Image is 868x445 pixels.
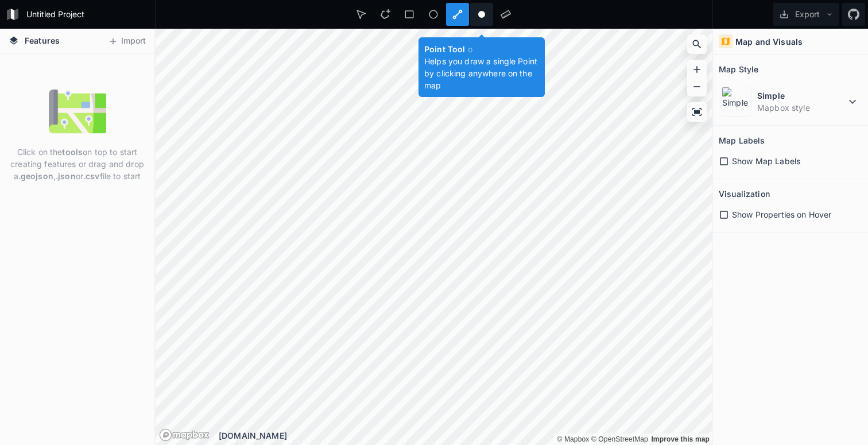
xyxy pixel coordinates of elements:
[732,155,800,167] span: Show Map Labels
[49,83,106,140] img: empty
[56,171,76,181] strong: .json
[719,131,765,149] h2: Map Labels
[591,435,648,443] a: OpenStreetMap
[468,44,472,54] span: o
[719,60,758,78] h2: Map Style
[719,185,770,203] h2: Visualization
[773,3,839,26] button: Export
[722,87,751,117] img: Simple
[62,147,83,157] strong: tools
[732,208,831,220] span: Show Properties on Hover
[757,102,846,114] dd: Mapbox style
[735,36,803,48] h4: Map and Visuals
[83,171,100,181] strong: .csv
[424,43,539,55] h4: Point Tool
[25,34,60,47] span: Features
[557,435,589,443] a: Mapbox
[159,428,210,442] a: Mapbox logo
[424,55,539,91] p: Helps you draw a single Point by clicking anywhere on the map
[102,32,152,51] button: Import
[651,435,710,443] a: Map feedback
[18,171,53,181] strong: .geojson
[9,146,146,182] p: Click on the on top to start creating features or drag and drop a , or file to start
[219,429,712,442] div: [DOMAIN_NAME]
[757,90,846,102] dt: Simple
